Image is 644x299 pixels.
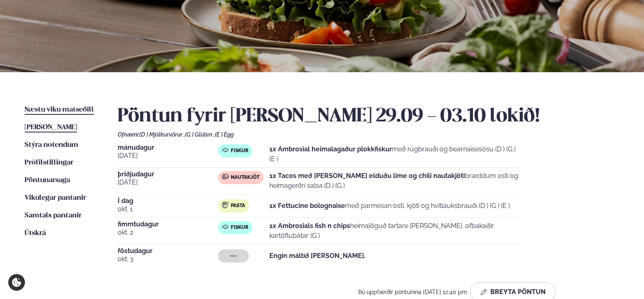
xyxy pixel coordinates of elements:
[118,178,218,187] span: [DATE]
[118,144,218,151] span: mánudagur
[25,193,86,203] a: Vikulegar pantanir
[25,159,73,166] span: Prófílstillingar
[231,224,248,231] span: Fiskur
[25,140,78,150] a: Stýra notendum
[222,202,229,208] img: pasta.svg
[25,212,82,219] span: Samtals pantanir
[118,131,619,138] div: Ofnæmi:
[269,172,465,180] strong: 1x Tacos með [PERSON_NAME] elduðu lime og chili nautakjöti
[269,252,366,260] strong: Engin máltíð [PERSON_NAME].
[269,221,519,241] p: heimalöguð tartare [PERSON_NAME], ofbakaðir kartöflubátar (G )
[118,198,218,204] span: Í dag
[118,248,218,254] span: föstudagur
[25,177,70,184] span: Pöntunarsaga
[222,173,229,180] img: beef.svg
[25,230,46,237] span: Útskrá
[118,204,218,214] span: okt. 1
[139,131,185,138] span: (D ) Mjólkurvörur ,
[118,254,218,264] span: okt. 3
[269,222,350,230] strong: 1x Ambrosials fish n chips
[222,224,229,230] img: fish.svg
[118,221,218,228] span: fimmtudagur
[358,289,467,295] span: Þú uppfærðir pöntunina [DATE] 12:40 pm
[231,203,245,209] span: Pasta
[215,131,234,138] span: (E ) Egg
[222,147,229,153] img: fish.svg
[269,171,519,191] p: bræddum osti og heimagerðri salsa (D ) (G )
[8,274,25,291] a: Cookie settings
[231,148,248,154] span: Fiskur
[25,176,70,185] a: Pöntunarsaga
[25,158,73,168] a: Prófílstillingar
[269,202,345,210] strong: 1x Fettucine bolognaise
[118,151,218,161] span: [DATE]
[269,201,510,211] p: með parmesan osti, kjöti og hvítlauksbrauði (D ) (G ) (E )
[25,211,82,221] a: Samtals pantanir
[25,105,94,115] a: Næstu viku matseðill
[25,194,86,201] span: Vikulegar pantanir
[25,228,46,238] a: Útskrá
[269,144,519,164] p: með rúgbrauði og bearnaisesósu (D ) (G ) (E )
[25,142,78,148] span: Stýra notendum
[25,123,77,132] a: [PERSON_NAME]
[25,106,94,113] span: Næstu viku matseðill
[269,145,392,153] strong: 1x Ambrosial heimalagaður plokkfiskur
[25,124,77,131] span: [PERSON_NAME]
[230,253,237,259] span: ---
[118,105,619,128] h2: Pöntun fyrir [PERSON_NAME] 29.09 - 03.10 lokið!
[231,174,259,181] span: Nautakjöt
[118,171,218,178] span: þriðjudagur
[118,228,218,237] span: okt. 2
[185,131,215,138] span: (G ) Glúten ,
